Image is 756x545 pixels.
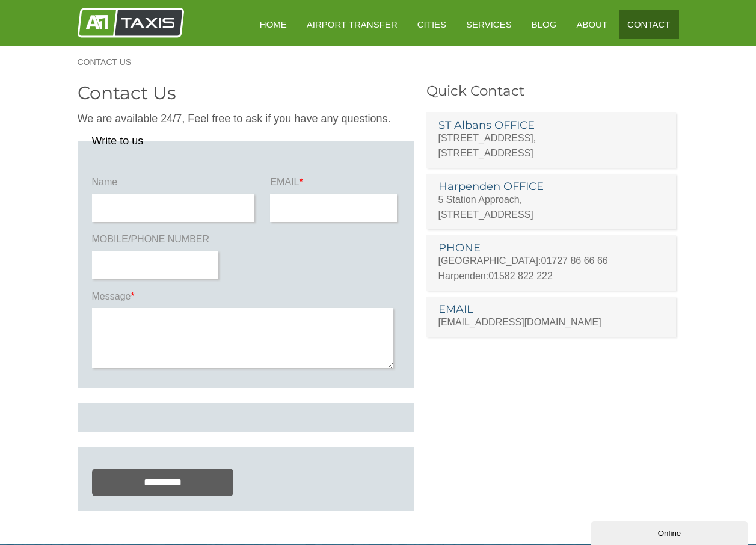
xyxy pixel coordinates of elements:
[78,58,144,66] a: Contact Us
[92,290,400,308] label: Message
[438,242,665,253] h3: PHONE
[92,176,258,194] label: Name
[78,111,414,126] p: We are available 24/7, Feel free to ask if you have any questions.
[438,317,601,327] a: [EMAIL_ADDRESS][DOMAIN_NAME]
[426,84,679,98] h3: Quick Contact
[619,10,678,39] a: Contact
[438,192,665,222] p: 5 Station Approach, [STREET_ADDRESS]
[568,10,616,39] a: About
[92,233,221,251] label: MOBILE/PHONE NUMBER
[298,10,406,39] a: Airport Transfer
[92,135,144,146] legend: Write to us
[488,271,553,281] a: 01582 822 222
[251,10,295,39] a: HOME
[438,120,665,131] h3: ST Albans OFFICE
[438,268,665,283] p: Harpenden:
[438,131,665,161] p: [STREET_ADDRESS], [STREET_ADDRESS]
[438,304,665,315] h3: EMAIL
[438,253,665,268] p: [GEOGRAPHIC_DATA]:
[78,8,184,38] img: A1 Taxis
[438,181,665,192] h3: Harpenden OFFICE
[409,10,455,39] a: Cities
[523,10,565,39] a: Blog
[458,10,520,39] a: Services
[78,84,414,102] h2: Contact Us
[591,519,750,545] iframe: chat widget
[270,176,399,194] label: EMAIL
[541,256,608,266] a: 01727 86 66 66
